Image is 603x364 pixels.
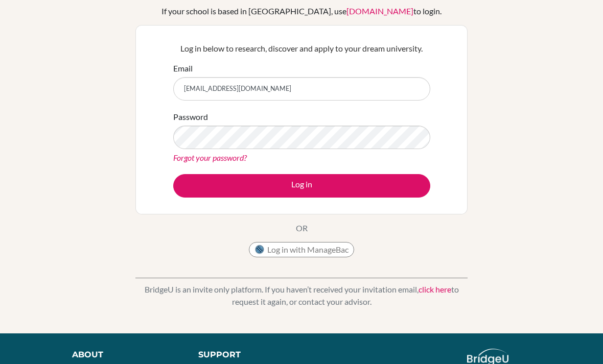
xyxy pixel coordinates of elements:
[72,349,175,361] div: About
[173,111,208,123] label: Password
[173,174,430,198] button: Log in
[135,283,468,308] p: BridgeU is an invite only platform. If you haven’t received your invitation email, to request it ...
[173,42,430,55] p: Log in below to research, discover and apply to your dream university.
[161,5,442,17] div: If your school is based in [GEOGRAPHIC_DATA], use to login.
[419,284,451,294] a: click here
[173,153,247,162] a: Forgot your password?
[249,242,354,257] button: Log in with ManageBac
[173,62,193,75] label: Email
[296,222,308,234] p: OR
[346,6,413,16] a: [DOMAIN_NAME]
[198,349,292,361] div: Support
